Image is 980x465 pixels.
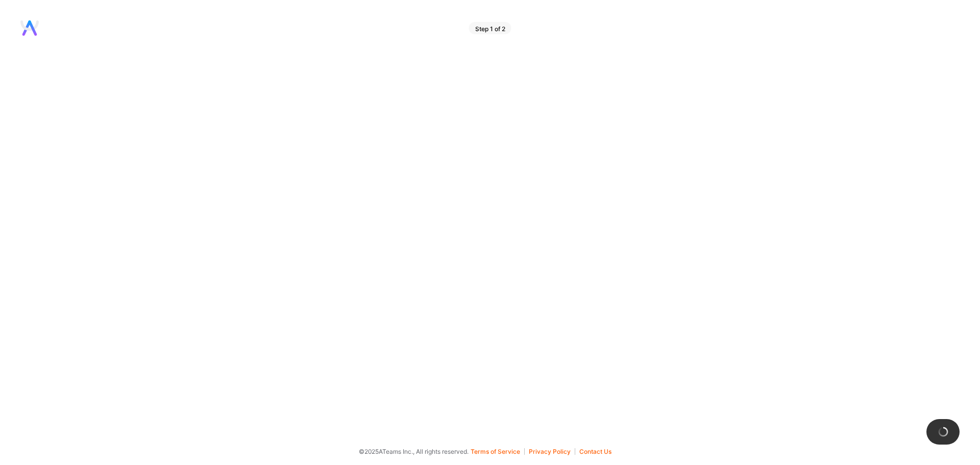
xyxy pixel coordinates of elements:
img: loading [937,426,949,438]
button: Privacy Policy [529,448,575,455]
button: Contact Us [579,448,611,455]
div: Step 1 of 2 [469,22,511,34]
button: Terms of Service [471,448,525,455]
span: © 2025 ATeams Inc., All rights reserved. [359,446,469,457]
